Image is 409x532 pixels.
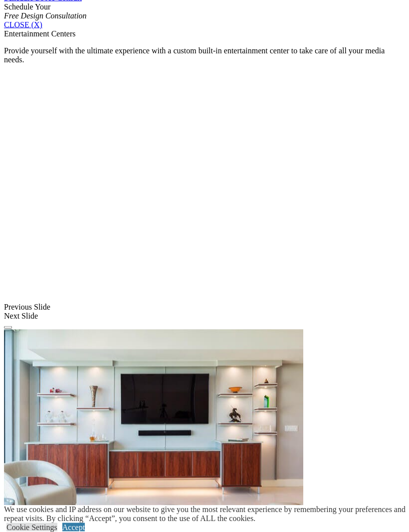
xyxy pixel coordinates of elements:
div: Next Slide [4,312,405,321]
button: Click here to pause slide show [4,326,12,329]
span: Entertainment Centers [4,29,76,38]
img: Banner for mobile view [4,330,303,529]
div: We use cookies and IP address on our website to give you the most relevant experience by remember... [4,505,409,523]
em: Free Design Consultation [4,11,87,20]
p: Provide yourself with the ultimate experience with a custom built-in entertainment center to take... [4,46,405,64]
a: Accept [62,523,85,532]
a: CLOSE (X) [4,20,42,29]
a: Cookie Settings [6,523,57,532]
div: Previous Slide [4,303,405,312]
span: Schedule Your [4,2,87,20]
